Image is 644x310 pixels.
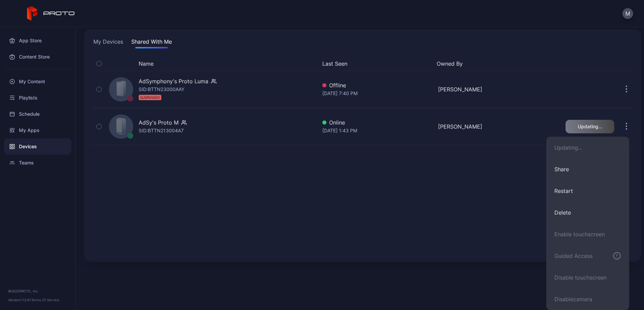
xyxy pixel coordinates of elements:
[546,202,629,223] button: Delete
[4,122,71,138] a: My Apps
[322,81,432,89] div: Offline
[139,118,179,127] div: AdSy's Proto M
[438,123,548,131] div: [PERSON_NAME]
[4,155,71,171] a: Teams
[322,118,432,127] div: Online
[554,252,593,260] div: Guided Access
[92,38,124,48] button: My Devices
[437,60,545,68] button: Owned By
[4,32,71,49] a: App Store
[546,137,629,158] button: Updating...
[31,298,59,302] a: Terms Of Service
[620,60,633,68] div: Options
[546,180,629,202] button: Restart
[139,95,161,100] div: SUSPENDED
[130,38,173,48] button: Shared With Me
[4,73,71,90] a: My Content
[554,143,582,152] div: Updating...
[8,298,31,302] span: Version 1.13.0 •
[438,85,548,93] div: [PERSON_NAME]
[546,267,629,288] button: Disable touchscreen
[566,120,614,133] button: Updating...
[4,138,71,155] a: Devices
[546,158,629,180] button: Share
[322,60,431,68] button: Last Seen
[139,60,154,68] button: Name
[551,60,612,68] div: Update Device
[322,89,432,97] div: [DATE] 7:40 PM
[546,223,629,245] button: Enable touchscreen
[4,106,71,122] a: Schedule
[546,288,629,310] button: Disablecamera
[322,127,432,135] div: [DATE] 1:43 PM
[139,127,184,135] div: SID: BTTN213004A7
[546,245,629,267] button: Guided Access
[8,288,67,294] div: © 2025 PROTO, Inc.
[139,77,208,85] div: AdSymphony's Proto Luma
[139,85,184,102] div: SID: BTTN23000AAY
[622,8,633,19] button: M
[4,49,71,65] a: Content Store
[4,90,71,106] a: Playlists
[578,124,602,129] div: Updating...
